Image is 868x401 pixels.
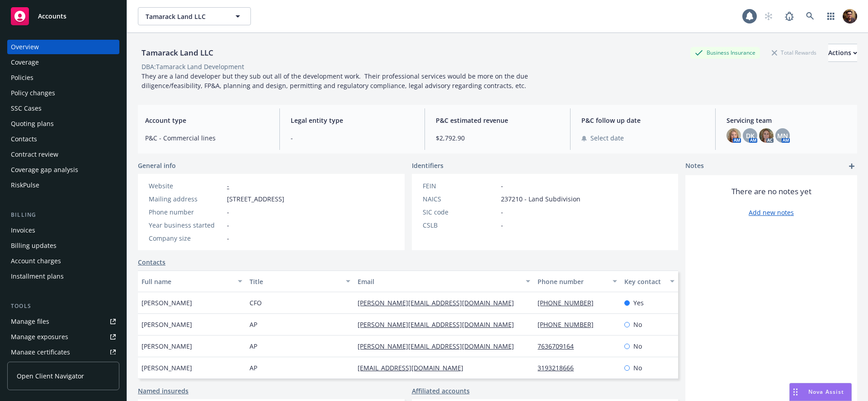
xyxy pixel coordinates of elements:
span: 237210 - Land Subdivision [501,194,580,204]
span: - [501,181,503,191]
a: 7636709164 [538,342,581,350]
div: Coverage [11,55,39,70]
a: Add new notes [749,208,794,217]
a: [PERSON_NAME][EMAIL_ADDRESS][DOMAIN_NAME] [358,320,521,329]
span: No [633,320,642,329]
button: Actions [828,44,857,62]
span: Legal entity type [291,116,414,125]
span: P&C - Commercial lines [145,133,269,143]
a: RiskPulse [7,178,119,192]
div: RiskPulse [11,178,39,192]
span: Notes [685,161,704,172]
div: Manage certificates [11,345,70,359]
div: Account charges [11,254,61,268]
div: Title [250,277,340,286]
div: CSLB [423,220,497,230]
span: Tamarack Land LLC [146,12,224,21]
div: Billing [7,210,119,219]
span: - [501,207,503,217]
div: Actions [828,44,857,61]
a: SSC Cases [7,101,119,116]
a: Billing updates [7,238,119,253]
div: Policy changes [11,86,55,100]
div: FEIN [423,181,497,191]
span: [PERSON_NAME] [142,298,192,308]
a: Named insureds [138,386,189,396]
span: - [227,233,229,243]
div: Tamarack Land LLC [138,47,217,59]
span: Identifiers [412,161,443,170]
a: [PHONE_NUMBER] [538,298,601,307]
div: Key contact [624,277,665,286]
div: NAICS [423,194,497,204]
span: P&C estimated revenue [436,116,559,125]
a: Affiliated accounts [412,386,470,396]
div: Installment plans [11,269,64,284]
div: Billing updates [11,238,57,253]
a: Start snowing [759,7,778,25]
div: Overview [11,40,39,54]
a: Policies [7,70,119,85]
a: Manage exposures [7,330,119,344]
a: Switch app [822,7,840,25]
div: Coverage gap analysis [11,163,78,177]
a: add [846,161,857,172]
span: AP [250,363,257,373]
a: [PHONE_NUMBER] [538,320,601,329]
div: Email [358,277,520,286]
a: Quoting plans [7,117,119,131]
span: - [291,133,414,143]
div: Tools [7,302,119,311]
button: Email [354,270,534,292]
button: Key contact [621,270,678,292]
span: Nova Assist [808,388,844,396]
a: [EMAIL_ADDRESS][DOMAIN_NAME] [358,364,471,372]
div: DBA: Tamarack Land Development [142,62,244,71]
div: Invoices [11,223,35,238]
div: Quoting plans [11,117,54,131]
a: Overview [7,40,119,54]
div: Total Rewards [767,47,821,58]
span: P&C follow up date [581,116,705,125]
span: AP [250,320,257,329]
span: - [501,220,503,230]
a: Search [801,7,819,25]
div: Policies [11,70,33,85]
span: [PERSON_NAME] [142,363,192,373]
span: - [227,220,229,230]
div: Mailing address [149,194,223,204]
img: photo [843,9,857,23]
span: No [633,341,642,351]
span: [STREET_ADDRESS] [227,194,284,204]
span: Select date [590,133,624,143]
span: No [633,363,642,373]
span: General info [138,161,176,170]
span: MN [777,131,788,140]
a: Policy changes [7,86,119,100]
div: Full name [142,277,232,286]
span: [PERSON_NAME] [142,320,192,329]
span: Yes [633,298,644,308]
img: photo [759,128,774,143]
div: Company size [149,233,223,243]
a: Contract review [7,147,119,162]
a: Accounts [7,4,119,29]
div: Website [149,181,223,191]
span: There are no notes yet [731,186,811,197]
button: Title [246,270,354,292]
div: Contract review [11,147,58,162]
button: Tamarack Land LLC [138,7,251,25]
a: Account charges [7,254,119,268]
span: AP [250,341,257,351]
span: $2,792.90 [436,133,559,143]
div: Drag to move [790,383,801,401]
a: Report a Bug [780,7,798,25]
a: [PERSON_NAME][EMAIL_ADDRESS][DOMAIN_NAME] [358,298,521,307]
span: DK [746,131,755,140]
span: Servicing team [726,116,850,125]
a: Invoices [7,223,119,238]
div: SIC code [423,207,497,217]
a: - [227,182,229,190]
span: They are a land developer but they sub out all of the development work. Their professional servic... [142,72,530,90]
